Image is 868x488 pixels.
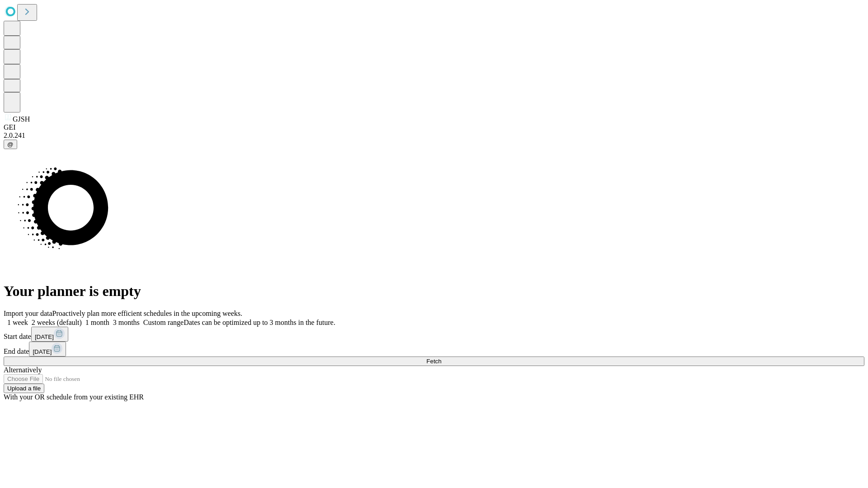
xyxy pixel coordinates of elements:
h1: Your planner is empty [4,283,864,300]
div: Start date [4,327,864,342]
div: 2.0.241 [4,131,864,140]
span: 1 week [7,319,28,326]
button: Upload a file [4,384,44,393]
span: Alternatively [4,366,42,374]
span: 1 month [85,319,109,326]
span: Import your data [4,310,52,317]
button: [DATE] [29,342,66,357]
span: 2 weeks (default) [32,319,82,326]
button: Fetch [4,357,864,366]
button: @ [4,140,17,149]
div: End date [4,342,864,357]
button: [DATE] [31,327,68,342]
span: With your OR schedule from your existing EHR [4,393,144,401]
span: Custom range [143,319,184,326]
span: Dates can be optimized up to 3 months in the future. [184,319,335,326]
span: 3 months [113,319,140,326]
span: Proactively plan more efficient schedules in the upcoming weeks. [52,310,242,317]
span: Fetch [426,358,441,365]
span: @ [7,141,14,148]
span: [DATE] [35,333,54,340]
span: GJSH [13,115,30,123]
span: [DATE] [33,348,52,355]
div: GEI [4,123,864,131]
